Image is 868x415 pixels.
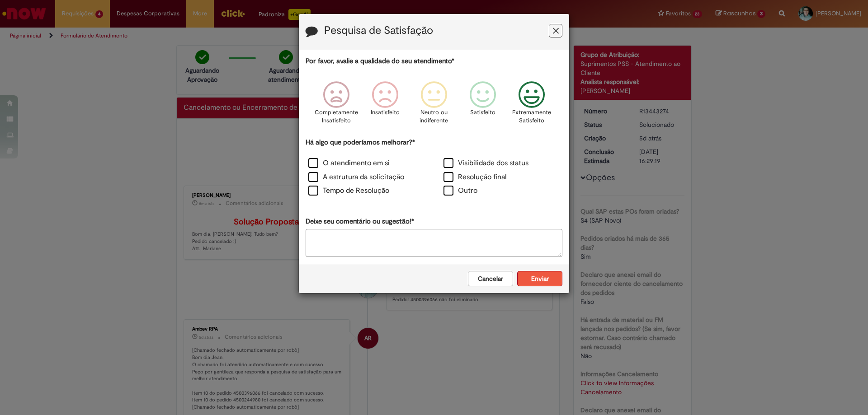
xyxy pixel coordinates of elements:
p: Neutro ou indiferente [418,108,450,125]
div: Insatisfeito [362,75,408,136]
label: Deixe seu comentário ou sugestão!* [306,217,414,226]
p: Extremamente Satisfeito [512,108,551,125]
button: Cancelar [468,271,513,286]
label: Por favor, avalie a qualidade do seu atendimento* [306,56,454,66]
label: Tempo de Resolução [308,186,389,196]
p: Completamente Insatisfeito [315,108,358,125]
label: O atendimento em si [308,158,390,168]
div: Satisfeito [460,75,506,136]
label: Outro [443,186,477,196]
p: Satisfeito [470,108,495,117]
div: Extremamente Satisfeito [509,75,555,136]
p: Insatisfeito [371,108,400,117]
label: Pesquisa de Satisfação [324,25,433,37]
div: Completamente Insatisfeito [313,75,359,136]
label: A estrutura da solicitação [308,172,404,182]
label: Visibilidade dos status [443,158,528,168]
label: Resolução final [443,172,507,182]
button: Enviar [517,271,562,286]
div: Há algo que poderíamos melhorar?* [306,138,562,199]
div: Neutro ou indiferente [411,75,457,136]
